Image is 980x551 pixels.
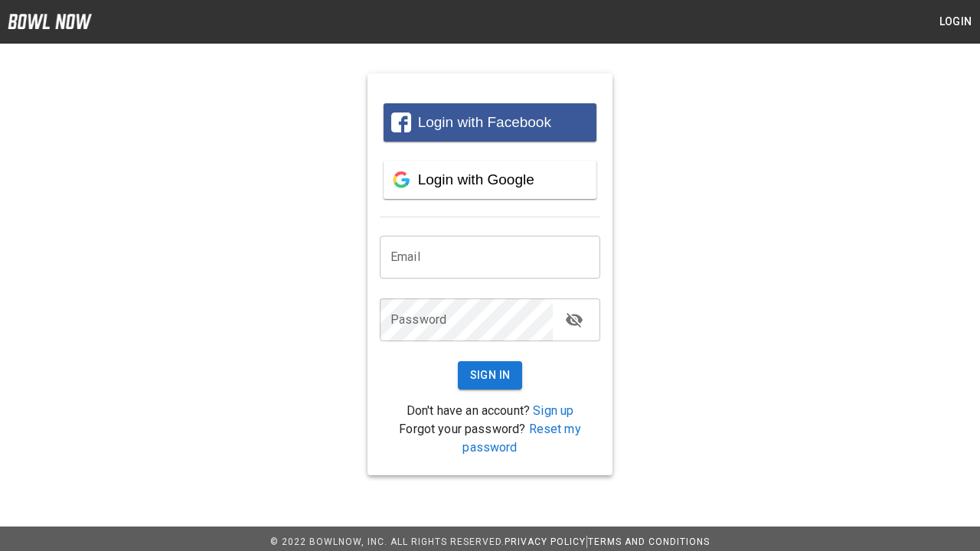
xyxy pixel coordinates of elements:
[418,114,551,130] span: Login with Facebook
[505,536,586,547] a: Privacy Policy
[462,422,580,455] a: Reset my password
[384,161,596,199] button: Login with Google
[559,305,590,335] button: toggle password visibility
[588,536,710,547] a: Terms and Conditions
[458,361,523,390] button: Sign In
[931,8,980,36] button: Login
[380,420,600,457] p: Forgot your password?
[270,536,505,547] span: © 2022 BowlNow, Inc. All Rights Reserved.
[8,14,92,29] img: logo
[418,171,534,187] span: Login with Google
[533,403,573,418] a: Sign up
[380,402,600,420] p: Don't have an account?
[384,103,596,142] button: Login with Facebook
